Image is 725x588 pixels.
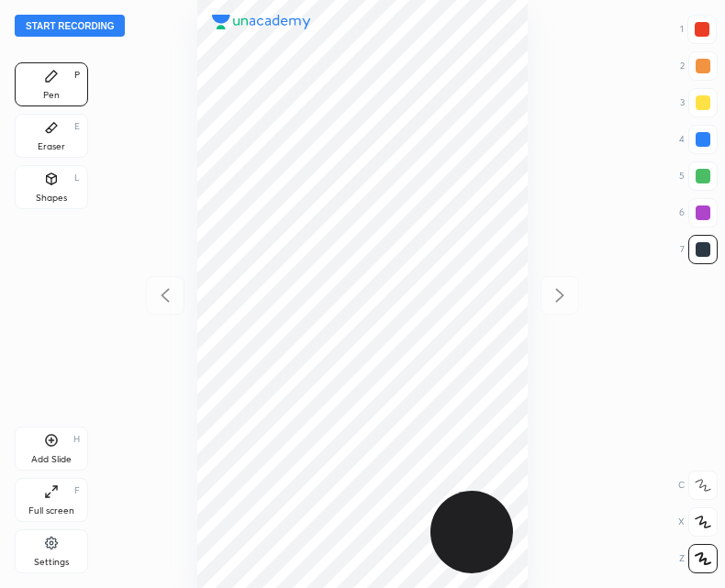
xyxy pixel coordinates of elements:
div: X [678,507,718,537]
div: Z [679,544,718,573]
button: Start recording [15,15,125,37]
div: 6 [679,198,718,227]
div: L [74,173,80,183]
div: Full screen [28,506,74,516]
div: H [73,435,80,444]
div: P [74,71,80,80]
div: Shapes [36,194,67,203]
div: 3 [680,88,718,117]
div: 2 [680,51,718,81]
div: 4 [679,125,718,154]
div: Pen [43,91,60,100]
div: Settings [34,558,69,567]
div: F [74,486,80,495]
div: 7 [680,235,718,264]
img: logo.38c385cc.svg [212,15,311,29]
div: Eraser [38,142,65,151]
div: E [74,122,80,131]
div: Add Slide [31,455,72,464]
div: 1 [680,15,717,44]
div: C [678,471,718,500]
div: 5 [679,161,718,191]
